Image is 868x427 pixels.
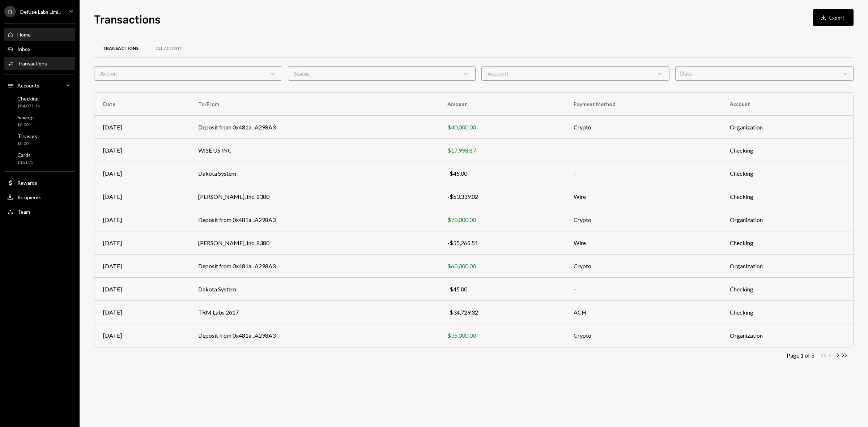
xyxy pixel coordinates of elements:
[4,93,75,111] a: Checking$84,071.16
[190,255,439,278] td: Deposit from 0x481a...A298A3
[156,46,182,52] div: All Activity
[721,278,853,301] td: Checking
[17,152,34,158] div: Cards
[721,301,853,324] td: Checking
[190,162,439,185] td: Dakota System
[447,285,557,294] div: -$45.00
[565,162,721,185] td: –
[17,159,34,166] div: $161.75
[721,116,853,139] td: Organization
[17,46,30,52] div: Inbox
[813,9,854,26] button: Export
[721,255,853,278] td: Organization
[17,82,39,89] div: Accounts
[17,133,38,139] div: Treasury
[439,93,565,116] th: Amount
[103,46,139,52] div: Transactions
[721,231,853,255] td: Checking
[103,262,181,270] div: [DATE]
[787,352,814,359] div: Page 1 of 5
[565,185,721,208] td: Wire
[94,66,282,81] div: Action
[103,123,181,132] div: [DATE]
[4,42,75,55] a: Inbox
[481,66,669,81] div: Account
[721,139,853,162] td: Checking
[447,262,557,270] div: $60,000.00
[565,278,721,301] td: –
[565,255,721,278] td: Crypto
[94,12,161,26] h1: Transactions
[17,122,35,128] div: $0.00
[447,192,557,201] div: -$53,339.02
[103,169,181,178] div: [DATE]
[190,278,439,301] td: Dakota System
[190,185,439,208] td: [PERSON_NAME], Inc. 8380
[17,180,37,186] div: Rewards
[17,114,35,120] div: Savings
[103,146,181,155] div: [DATE]
[721,208,853,231] td: Organization
[447,146,557,155] div: $17,998.87
[565,116,721,139] td: Crypto
[4,205,75,218] a: Team
[190,93,439,116] th: To/From
[721,162,853,185] td: Checking
[190,139,439,162] td: WISE US INC
[17,141,38,147] div: $0.00
[17,95,40,102] div: Checking
[4,79,75,92] a: Accounts
[4,191,75,204] a: Recipients
[94,93,190,116] th: Date
[17,60,47,67] div: Transactions
[4,6,16,17] div: D
[721,93,853,116] th: Account
[4,150,75,167] a: Cards$161.75
[17,103,40,109] div: $84,071.16
[721,324,853,347] td: Organization
[190,116,439,139] td: Deposit from 0x481a...A298A3
[190,324,439,347] td: Deposit from 0x481a...A298A3
[103,308,181,317] div: [DATE]
[190,208,439,231] td: Deposit from 0x481a...A298A3
[103,331,181,340] div: [DATE]
[447,331,557,340] div: $35,000.00
[4,131,75,148] a: Treasury$0.00
[447,123,557,132] div: $40,000.00
[190,301,439,324] td: TRM Labs 2617
[565,139,721,162] td: –
[20,9,61,15] div: Defuse Labs Limi...
[721,185,853,208] td: Checking
[4,57,75,70] a: Transactions
[17,209,30,215] div: Team
[103,239,181,247] div: [DATE]
[103,285,181,294] div: [DATE]
[94,39,147,58] a: Transactions
[4,176,75,189] a: Rewards
[17,194,42,200] div: Recipients
[447,308,557,317] div: -$34,729.32
[565,231,721,255] td: Wire
[17,31,31,38] div: Home
[103,215,181,224] div: [DATE]
[4,112,75,129] a: Savings$0.00
[4,28,75,41] a: Home
[565,324,721,347] td: Crypto
[190,231,439,255] td: [PERSON_NAME], Inc. 8380
[565,93,721,116] th: Payment Method
[447,239,557,247] div: -$55,265.51
[447,215,557,224] div: $70,000.00
[103,192,181,201] div: [DATE]
[565,208,721,231] td: Crypto
[288,66,476,81] div: Status
[565,301,721,324] td: ACH
[447,169,557,178] div: -$45.00
[147,39,191,58] a: All Activity
[675,66,854,81] div: Date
